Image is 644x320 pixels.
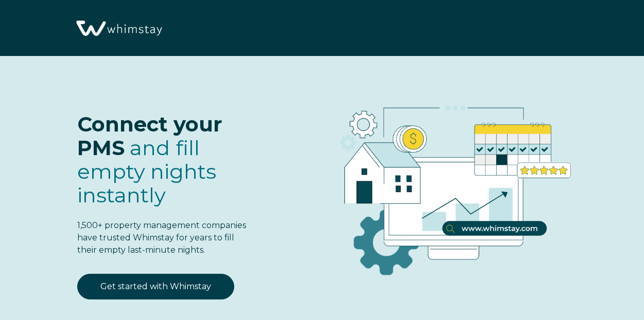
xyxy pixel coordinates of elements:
[77,135,216,208] span: fill empty nights instantly
[72,5,165,52] img: Whimstay Logo-02 1
[77,135,216,208] span: and
[77,220,246,255] span: 1,500+ property management companies have trusted Whimstay for years to fill their empty last-min...
[287,77,613,290] img: RBO Ilustrations-03
[77,111,222,160] span: Connect your PMS
[77,274,234,299] a: Get started with Whimstay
